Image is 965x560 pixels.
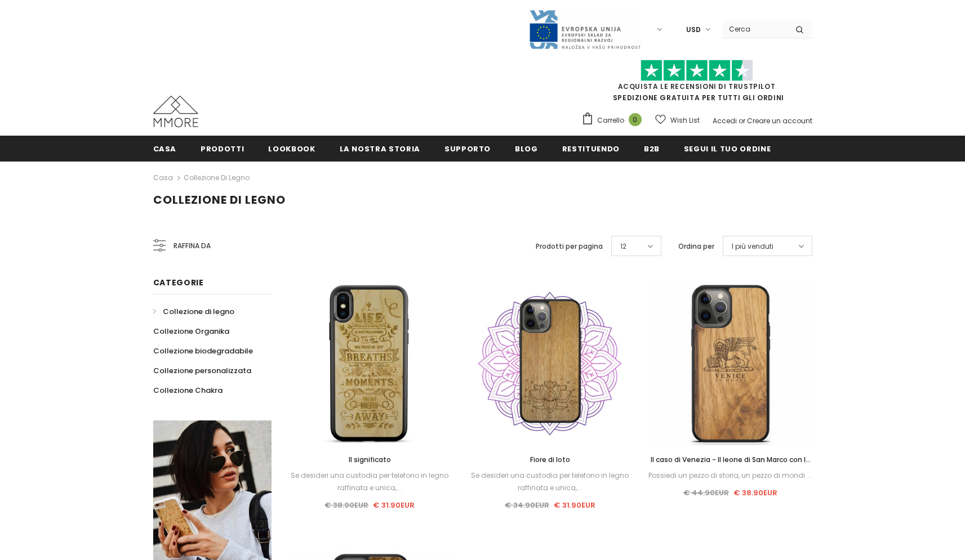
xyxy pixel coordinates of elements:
span: Il caso di Venezia - Il leone di San Marco con la scritta [651,455,811,477]
span: Collezione biodegradabile [153,346,253,356]
a: Lookbook [268,136,315,161]
a: Collezione Chakra [153,380,223,400]
a: Javni Razpis [528,24,641,34]
img: Fidati di Pilot Stars [641,60,753,82]
a: Segui il tuo ordine [684,136,771,161]
span: € 31.90EUR [554,500,595,510]
span: Lookbook [268,144,315,154]
a: Blog [515,136,538,161]
a: Creare un account [747,116,812,126]
label: Ordina per [678,241,714,252]
span: € 38.90EUR [733,487,777,498]
a: Collezione personalizzata [153,361,251,380]
span: Wish List [670,115,700,126]
span: Collezione personalizzata [153,365,251,376]
span: La nostra storia [340,144,420,154]
span: Restituendo [562,144,620,154]
span: Blog [515,144,538,154]
a: Casa [153,171,173,185]
a: Collezione di legno [184,173,250,182]
a: Casa [153,136,177,161]
span: or [739,116,745,126]
a: Restituendo [562,136,620,161]
span: Collezione Chakra [153,385,223,396]
a: Il significato [288,454,452,466]
span: Segui il tuo ordine [684,144,771,154]
div: Se desideri una custodia per telefono in legno raffinata e unica,... [468,469,632,494]
span: Collezione di legno [153,192,286,208]
img: Javni Razpis [528,9,641,50]
span: € 31.90EUR [373,500,415,510]
span: USD [686,24,701,35]
span: 12 [620,241,626,252]
span: SPEDIZIONE GRATUITA PER TUTTI GLI ORDINI [581,65,812,102]
label: Prodotti per pagina [536,241,603,252]
a: Wish List [655,110,700,130]
input: Search Site [722,21,787,37]
a: Collezione di legno [153,302,234,321]
span: supporto [444,144,491,154]
a: Acquista le recensioni di TrustPilot [618,82,776,91]
span: Prodotti [201,144,244,154]
span: Il significato [349,455,391,464]
span: I più venduti [732,241,773,252]
a: Accedi [713,116,737,126]
a: Il caso di Venezia - Il leone di San Marco con la scritta [648,454,812,466]
a: B2B [644,136,660,161]
a: Collezione biodegradabile [153,341,253,361]
a: La nostra storia [340,136,420,161]
div: Se desideri una custodia per telefono in legno raffinata e unica,... [288,469,452,494]
a: Fiore di loto [468,454,632,466]
span: Collezione Organika [153,326,229,337]
span: Fiore di loto [530,455,570,464]
a: Collezione Organika [153,321,229,341]
a: Prodotti [201,136,244,161]
a: supporto [444,136,491,161]
span: Casa [153,144,177,154]
span: € 44.90EUR [683,487,729,498]
span: € 34.90EUR [505,500,549,510]
span: Carrello [597,115,624,126]
span: Collezione di legno [163,306,234,317]
span: B2B [644,144,660,154]
div: Possiedi un pezzo di storia, un pezzo di mondi ... [648,469,812,482]
a: Carrello 0 [581,112,647,129]
span: € 38.90EUR [324,500,368,510]
span: Categorie [153,277,204,288]
span: 0 [629,113,642,126]
span: Raffina da [174,240,211,252]
img: Casi MMORE [153,96,198,127]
